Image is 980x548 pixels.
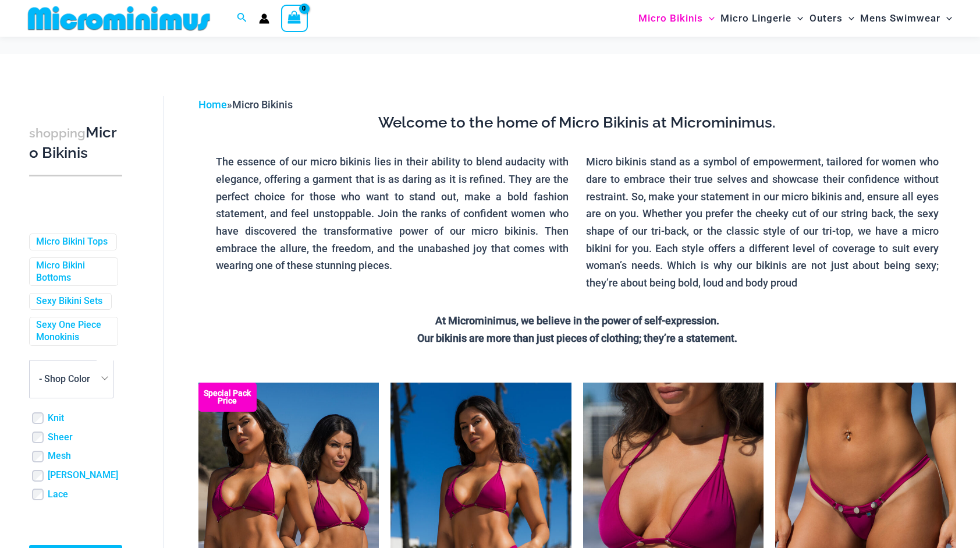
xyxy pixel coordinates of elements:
[843,3,854,33] span: Menu Toggle
[259,13,269,24] a: Account icon link
[48,432,73,444] a: Sheer
[940,3,952,33] span: Menu Toggle
[23,5,215,31] img: MM SHOP LOGO FLAT
[48,450,71,462] a: Mesh
[39,373,90,384] span: - Shop Color
[281,5,308,31] a: View Shopping Cart, empty
[635,3,718,33] a: Micro BikinisMenu ToggleMenu Toggle
[36,319,109,344] a: Sexy One Piece Monokinis
[207,113,947,133] h3: Welcome to the home of Micro Bikinis at Microminimus.
[720,3,791,33] span: Micro Lingerie
[807,3,857,33] a: OutersMenu ToggleMenu Toggle
[809,3,843,33] span: Outers
[216,153,569,274] p: The essence of our micro bikinis lies in their ability to blend audacity with elegance, offering ...
[30,360,113,398] span: - Shop Color
[237,11,247,26] a: Search icon link
[860,3,940,33] span: Mens Swimwear
[36,236,108,248] a: Micro Bikini Tops
[48,489,68,501] a: Lace
[29,126,86,140] span: shopping
[857,3,955,33] a: Mens SwimwearMenu ToggleMenu Toggle
[791,3,803,33] span: Menu Toggle
[29,360,113,398] span: - Shop Color
[435,314,719,327] strong: At Microminimus, we believe in the power of self-expression.
[703,3,715,33] span: Menu Toggle
[586,153,939,292] p: Micro bikinis stand as a symbol of empowerment, tailored for women who dare to embrace their true...
[417,332,737,344] strong: Our bikinis are more than just pieces of clothing; they’re a statement.
[29,123,122,163] h3: Micro Bikinis
[198,98,227,111] a: Home
[634,2,957,35] nav: Site Navigation
[48,412,64,425] a: Knit
[198,98,293,111] span: »
[36,260,109,284] a: Micro Bikini Bottoms
[198,390,257,405] b: Special Pack Price
[36,295,102,307] a: Sexy Bikini Sets
[48,469,118,482] a: [PERSON_NAME]
[232,98,293,111] span: Micro Bikinis
[638,3,703,33] span: Micro Bikinis
[718,3,806,33] a: Micro LingerieMenu ToggleMenu Toggle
